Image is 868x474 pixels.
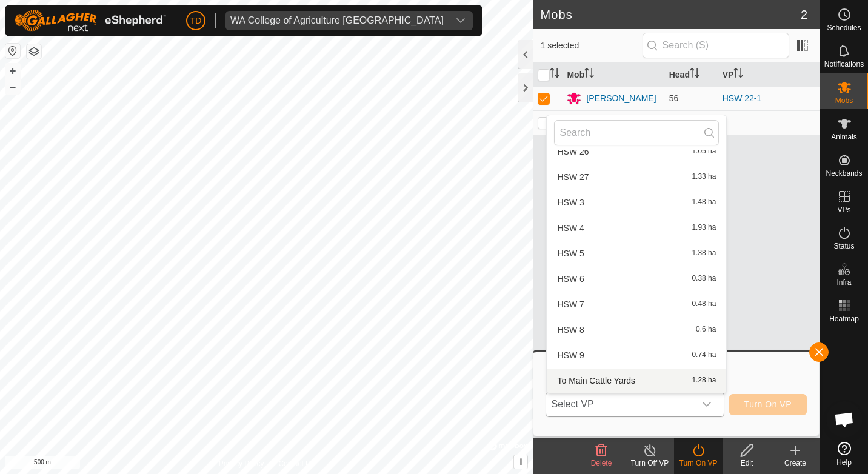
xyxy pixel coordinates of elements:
span: Schedules [827,24,861,32]
p-sorticon: Activate to sort [690,70,699,79]
li: HSW 8 [547,318,726,342]
span: 1.38 ha [692,249,716,258]
span: Delete [591,459,612,467]
span: HSW 4 [557,224,584,232]
td: - [718,110,820,135]
button: Map Layers [27,44,41,59]
span: 1.05 ha [692,147,716,156]
span: 1 selected [540,39,642,52]
span: Help [836,459,852,466]
span: 1.28 ha [692,376,716,385]
li: HSW 7 [547,292,726,316]
span: 0.38 ha [692,275,716,283]
span: WA College of Agriculture Denmark [225,11,449,30]
span: Mobs [835,97,853,104]
span: TD [190,15,202,27]
div: [PERSON_NAME] [586,92,656,105]
th: VP [718,63,820,87]
li: HSW 9 [547,343,726,367]
div: Turn On VP [674,458,723,469]
span: 0.74 ha [692,351,716,359]
span: Animals [831,133,857,141]
span: HSW 8 [557,325,584,334]
span: 2 [801,5,807,24]
div: Edit [723,458,771,469]
li: To Main Cattle Yards [547,369,726,393]
span: HSW 5 [557,249,584,258]
span: HSW 6 [557,275,584,283]
li: HSW 6 [547,267,726,291]
div: Create [771,458,820,469]
img: Gallagher Logo [15,10,166,32]
div: Turn Off VP [626,458,674,469]
div: Open chat [826,401,863,438]
span: i [519,456,522,467]
a: Privacy Policy [219,458,264,469]
span: HSW 9 [557,351,584,359]
button: i [514,455,527,469]
div: dropdown trigger [695,392,719,416]
span: 1.93 ha [692,224,716,232]
li: HSW 3 [547,190,726,215]
div: dropdown trigger [449,11,473,30]
button: + [5,64,20,78]
span: 0.48 ha [692,300,716,309]
button: Reset Map [5,44,20,58]
span: Notifications [824,61,864,68]
div: WA College of Agriculture [GEOGRAPHIC_DATA] [230,16,444,25]
span: 1.33 ha [692,173,716,181]
span: 0.6 ha [696,325,716,334]
th: Head [664,63,718,87]
a: HSW 22-1 [723,93,762,103]
p-sorticon: Activate to sort [584,70,594,79]
span: Neckbands [826,170,862,177]
span: HSW 7 [557,300,584,309]
span: HSW 3 [557,198,584,207]
span: HSW 27 [557,173,589,181]
input: Search (S) [643,33,789,58]
p-sorticon: Activate to sort [550,70,559,79]
li: HSW 27 [547,165,726,189]
li: HSW 5 [547,241,726,265]
input: Search [554,120,719,145]
span: 1.48 ha [692,198,716,207]
span: Select VP [546,392,694,416]
span: Heatmap [829,315,859,322]
h2: Mobs [540,7,800,22]
a: Help [820,437,868,471]
span: VPs [837,206,850,213]
p-sorticon: Activate to sort [733,70,743,79]
li: HSW 4 [547,216,726,240]
span: HSW 26 [557,147,589,156]
a: Contact Us [278,458,314,469]
th: Mob [562,63,664,87]
button: – [5,79,20,94]
span: 56 [669,93,679,103]
span: Status [833,242,854,250]
button: Turn On VP [729,394,807,415]
span: Infra [836,279,851,286]
li: HSW 26 [547,139,726,164]
span: Turn On VP [744,399,792,409]
span: To Main Cattle Yards [557,376,635,385]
